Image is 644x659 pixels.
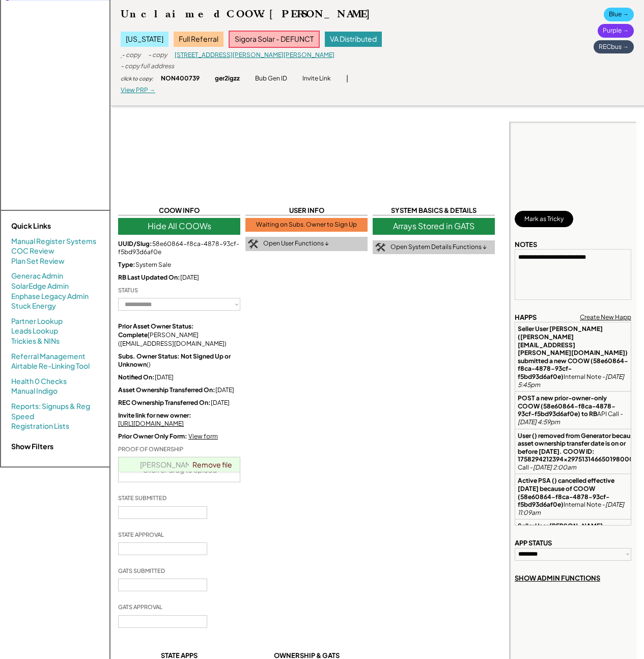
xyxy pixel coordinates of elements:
div: PROOF OF OWNERSHIP [118,445,183,453]
strong: Type: [118,261,135,268]
div: Purple → [598,24,634,38]
em: [DATE] 11:09am [518,501,625,516]
div: Full Referral [174,32,223,47]
a: Manual Indigo [11,386,58,396]
div: Bub Gen ID [255,74,287,83]
div: View PRP → [121,86,155,95]
div: COOW INFO [118,206,240,215]
div: APP STATUS [515,538,552,547]
div: Internal Note - [518,477,628,516]
div: STATUS [118,286,138,294]
a: Enphase Legacy Admin [11,291,89,301]
a: Generac Admin [11,271,63,281]
div: ger2igzz [215,74,240,83]
strong: Prior Asset Owner Status: Complete [118,322,195,339]
div: Open User Functions ↓ [263,239,329,248]
strong: Seller User [PERSON_NAME] ([EMAIL_ADDRESS][DOMAIN_NAME]) submitted a new COOW (58e60864-f8ca-4878... [518,522,625,561]
strong: Notified On: [118,373,155,381]
div: Waiting on Subs. Owner to Sign Up [245,218,368,232]
div: - copy full address [121,62,174,71]
div: Arrays Stored in GATS [373,218,495,234]
div: Create New Happ [580,313,631,322]
div: Sigora Solar - DEFUNCT [229,31,320,48]
a: Remove file [189,457,236,472]
div: [DATE] [118,273,240,282]
a: COC Review [11,246,54,256]
a: [PERSON_NAME] (1).pdf [140,460,220,469]
a: SolarEdge Admin [11,281,69,291]
img: tool-icon.png [248,239,258,249]
strong: Seller User [PERSON_NAME] ([PERSON_NAME][EMAIL_ADDRESS][PERSON_NAME][DOMAIN_NAME]) submitted a ne... [518,325,629,380]
div: () [118,352,240,370]
a: Plan Set Review [11,256,65,266]
a: Partner Lookup [11,316,63,326]
div: Internal Note - [518,325,628,389]
div: Quick Links [11,221,113,231]
strong: RB Last Updated On: [118,273,180,281]
div: GATS SUBMITTED [118,567,165,574]
strong: UUID/Slug: [118,240,152,248]
a: Referral Management [11,351,86,362]
u: [URL][DOMAIN_NAME] [118,420,184,427]
button: Mark as Tricky [515,211,573,227]
div: Blue → [604,8,634,21]
div: Invite Link [302,74,331,83]
strong: Prior Owner Only Form: [118,432,187,440]
div: 58e60864-f8ca-4878-93cf-f5bd93d6af0e [118,240,240,257]
strong: Invite link for new owner: [118,411,191,419]
a: Stuck Energy [11,301,56,311]
div: GATS APPROVAL [118,603,162,611]
strong: Subs. Owner Status: Not Signed Up or Unknown [118,352,232,369]
a: Registration Lists [11,421,69,431]
div: click to copy: [121,75,153,82]
a: Health 0 Checks [11,376,67,387]
div: [DATE] [118,373,240,382]
div: USER INFO [245,206,368,215]
a: [STREET_ADDRESS][PERSON_NAME][PERSON_NAME] [175,51,334,59]
a: View form [188,432,218,440]
div: System Sale [118,261,240,269]
a: Reports: Signups & Reg Speed [11,401,99,421]
div: Open System Details Functions ↓ [390,243,487,252]
div: RECbus → [594,40,634,54]
a: Manual Register Systems [11,236,96,246]
div: - copy [122,51,141,60]
div: NON400739 [161,74,200,83]
div: STATE SUBMITTED [118,494,166,502]
strong: POST a new prior-owner-only COOW (58e60864-f8ca-4878-93cf-f5bd93d6af0e) to RB [518,394,615,418]
strong: User () removed from Generator because asset ownership transfer date is on or before [DATE]. COOW... [518,432,638,463]
div: API Call - [518,394,628,426]
strong: REC Ownership Transferred On: [118,399,211,406]
div: Hide All COOWs [118,218,240,234]
div: | [346,73,348,84]
em: [DATE] 4:59pm [518,418,560,426]
div: NOTES [515,240,537,249]
div: SHOW ADMIN FUNCTIONS [515,573,600,583]
div: - copy [148,51,167,60]
div: [DATE] [118,399,240,407]
div: Internal Note - [518,522,628,570]
em: [DATE] 5:45pm [518,373,625,389]
div: Unclaimed COOW: [PERSON_NAME] [121,8,378,20]
div: [PERSON_NAME] ([EMAIL_ADDRESS][DOMAIN_NAME]) [118,322,240,348]
div: [US_STATE] [121,32,169,47]
a: Trickies & NINs [11,336,60,346]
strong: Active PSA () cancelled effective [DATE] because of COOW (58e60864-f8ca-4878-93cf-f5bd93d6af0e) [518,477,615,508]
strong: Show Filters [11,442,53,451]
em: [DATE] 2:00am [533,463,576,471]
img: tool-icon.png [375,243,385,252]
strong: Asset Ownership Transferred On: [118,386,215,394]
a: Leads Lookup [11,326,58,336]
a: Airtable Re-Linking Tool [11,361,90,371]
div: STATE APPROVAL [118,531,164,538]
div: [DATE] [118,386,240,395]
div: VA Distributed [325,32,382,47]
div: HAPPS [515,313,537,322]
div: API Call - [518,432,643,472]
div: SYSTEM BASICS & DETAILS [373,206,495,215]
